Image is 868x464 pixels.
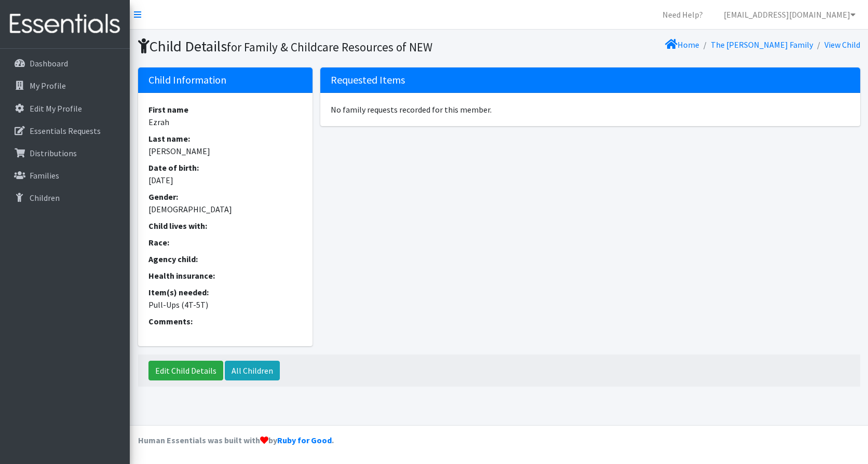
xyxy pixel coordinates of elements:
[4,165,126,186] a: Families
[148,116,303,128] dd: Ezrah
[138,37,495,56] h1: Child Details
[4,120,126,141] a: Essentials Requests
[148,174,303,186] dd: [DATE]
[711,39,813,50] a: The [PERSON_NAME] Family
[30,58,68,69] p: Dashboard
[4,143,126,163] a: Distributions
[30,126,101,136] p: Essentials Requests
[225,361,280,380] a: All Children
[148,269,303,282] dt: Health insurance:
[148,298,303,311] dd: Pull-Ups (4T-5T)
[824,39,860,50] a: View Child
[4,187,126,208] a: Children
[148,361,223,380] a: Edit Child Details
[138,435,334,445] strong: Human Essentials was built with by .
[30,170,59,181] p: Families
[148,145,303,157] dd: [PERSON_NAME]
[654,4,711,25] a: Need Help?
[148,315,303,327] dt: Comments:
[715,4,864,25] a: [EMAIL_ADDRESS][DOMAIN_NAME]
[138,67,313,93] h5: Child Information
[148,203,303,215] dd: [DEMOGRAPHIC_DATA]
[30,80,66,91] p: My Profile
[320,93,860,126] div: No family requests recorded for this member.
[665,39,699,50] a: Home
[4,75,126,96] a: My Profile
[4,7,126,42] img: HumanEssentials
[30,103,82,114] p: Edit My Profile
[148,190,303,203] dt: Gender:
[227,39,432,54] small: for Family & Childcare Resources of NEW
[148,253,303,265] dt: Agency child:
[30,148,77,158] p: Distributions
[148,236,303,249] dt: Race:
[148,103,303,116] dt: First name
[148,161,303,174] dt: Date of birth:
[4,53,126,74] a: Dashboard
[4,98,126,119] a: Edit My Profile
[148,220,303,232] dt: Child lives with:
[277,435,332,445] a: Ruby for Good
[148,286,303,298] dt: Item(s) needed:
[148,132,303,145] dt: Last name:
[30,193,60,203] p: Children
[320,67,860,93] h5: Requested Items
